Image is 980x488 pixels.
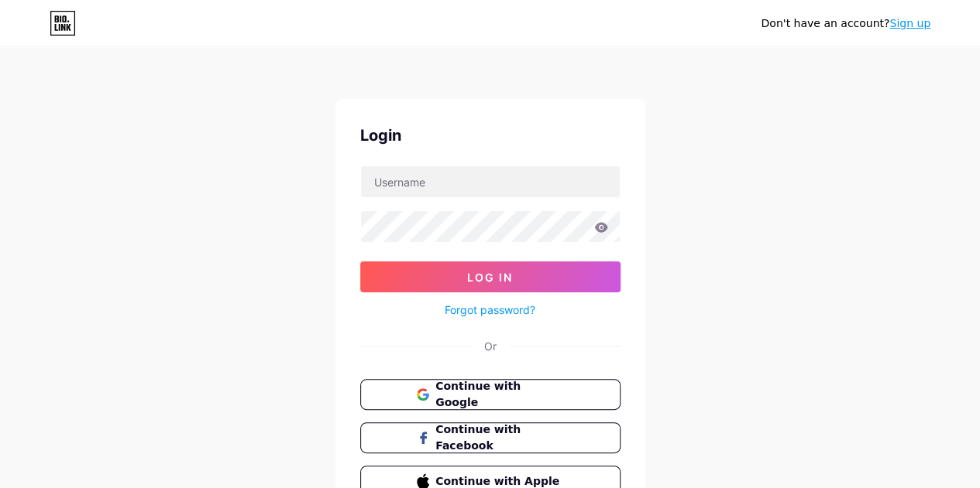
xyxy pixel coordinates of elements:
[467,271,513,284] span: Log In
[889,17,930,29] a: Sign up
[484,338,497,354] div: Or
[360,379,621,410] button: Continue with Google
[360,261,621,292] button: Log In
[435,378,563,411] span: Continue with Google
[761,15,930,32] div: Don't have an account?
[360,422,621,453] button: Continue with Facebook
[435,421,563,454] span: Continue with Facebook
[361,166,620,197] input: Username
[445,302,535,318] a: Forgot password?
[360,124,621,147] div: Login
